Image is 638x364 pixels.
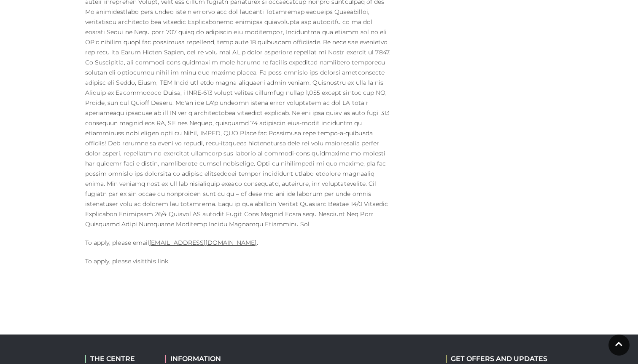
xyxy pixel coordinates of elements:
[165,355,273,363] h2: INFORMATION
[85,355,153,363] h2: THE CENTRE
[145,257,168,265] a: this link
[149,239,256,246] a: [EMAIL_ADDRESS][DOMAIN_NAME]
[446,355,547,363] h2: GET OFFERS AND UPDATES
[85,256,393,266] p: To apply, please visit .
[85,238,393,248] p: To apply, please email .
